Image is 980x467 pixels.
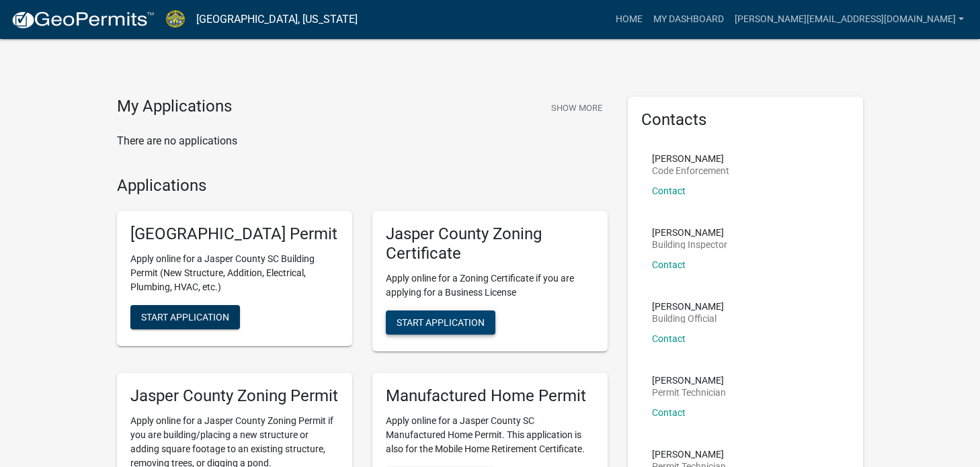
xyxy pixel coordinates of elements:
h5: Contacts [641,110,850,130]
p: Apply online for a Jasper County SC Manufactured Home Permit. This application is also for the Mo... [386,414,594,456]
h4: My Applications [117,97,232,117]
a: [GEOGRAPHIC_DATA], [US_STATE] [196,8,358,31]
p: Building Official [652,314,724,323]
p: Apply online for a Jasper County SC Building Permit (New Structure, Addition, Electrical, Plumbin... [130,252,339,294]
p: [PERSON_NAME] [652,154,729,163]
span: Start Application [397,316,485,327]
p: Code Enforcement [652,166,729,175]
p: Apply online for a Zoning Certificate if you are applying for a Business License [386,271,594,300]
h5: Manufactured Home Permit [386,386,594,406]
span: Start Application [141,312,229,323]
button: Start Application [130,305,240,329]
p: Permit Technician [652,388,726,397]
h5: [GEOGRAPHIC_DATA] Permit [130,224,339,244]
a: My Dashboard [648,7,729,32]
p: Building Inspector [652,240,727,249]
p: There are no applications [117,133,608,149]
a: Contact [652,185,686,196]
p: [PERSON_NAME] [652,376,726,385]
button: Start Application [386,310,495,335]
p: [PERSON_NAME] [652,228,727,237]
a: Home [610,7,648,32]
p: [PERSON_NAME] [652,302,724,311]
h5: Jasper County Zoning Permit [130,386,339,406]
button: Show More [546,97,608,119]
a: Contact [652,407,686,418]
p: [PERSON_NAME] [652,450,726,459]
a: [PERSON_NAME][EMAIL_ADDRESS][DOMAIN_NAME] [729,7,969,32]
a: Contact [652,333,686,344]
img: Jasper County, South Carolina [165,10,186,28]
h4: Applications [117,176,608,196]
a: Contact [652,259,686,270]
h5: Jasper County Zoning Certificate [386,224,594,263]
